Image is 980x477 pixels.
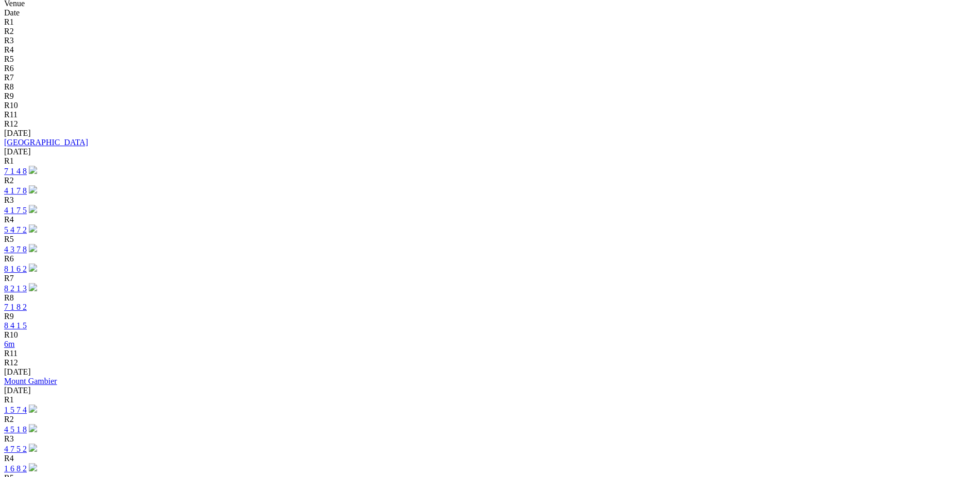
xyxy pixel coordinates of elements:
[4,349,976,358] div: R11
[29,404,37,413] img: play-circle.svg
[4,386,976,395] div: [DATE]
[4,425,27,434] a: 4 5 1 8
[4,445,27,453] a: 4 7 5 2
[29,166,37,174] img: play-circle.svg
[29,444,37,452] img: play-circle.svg
[4,293,976,303] div: R8
[4,464,27,473] a: 1 6 8 2
[4,110,976,119] div: R11
[4,340,14,348] a: 6m
[4,129,976,138] div: [DATE]
[4,284,27,293] a: 8 2 1 3
[4,274,976,283] div: R7
[4,358,976,367] div: R12
[4,312,976,321] div: R9
[4,254,976,263] div: R6
[29,463,37,471] img: play-circle.svg
[29,424,37,432] img: play-circle.svg
[4,321,27,330] a: 8 4 1 5
[4,186,27,195] a: 4 1 7 8
[4,176,976,185] div: R2
[4,196,976,205] div: R3
[4,27,976,36] div: R2
[4,55,976,64] div: R5
[4,101,976,110] div: R10
[4,235,976,244] div: R5
[4,245,27,254] a: 4 3 7 8
[4,367,976,377] div: [DATE]
[4,264,27,273] a: 8 1 6 2
[4,377,57,385] a: Mount Gambier
[4,73,976,82] div: R7
[4,405,27,414] a: 1 5 7 4
[4,156,976,166] div: R1
[4,206,27,215] a: 4 1 7 5
[4,415,976,424] div: R2
[29,224,37,233] img: play-circle.svg
[29,263,37,272] img: play-circle.svg
[4,330,976,340] div: R10
[4,147,976,156] div: [DATE]
[4,434,976,444] div: R3
[4,395,976,404] div: R1
[4,119,976,129] div: R12
[4,167,27,175] a: 7 1 4 8
[4,45,976,55] div: R4
[4,215,976,224] div: R4
[4,303,27,311] a: 7 1 8 2
[4,82,976,92] div: R8
[29,185,37,193] img: play-circle.svg
[4,8,976,17] div: Date
[4,36,976,45] div: R3
[4,64,976,73] div: R6
[4,92,976,101] div: R9
[29,244,37,252] img: play-circle.svg
[4,138,88,147] a: [GEOGRAPHIC_DATA]
[4,225,27,234] a: 5 4 7 2
[4,17,976,27] div: R1
[29,205,37,213] img: play-circle.svg
[29,283,37,291] img: play-circle.svg
[4,454,976,463] div: R4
